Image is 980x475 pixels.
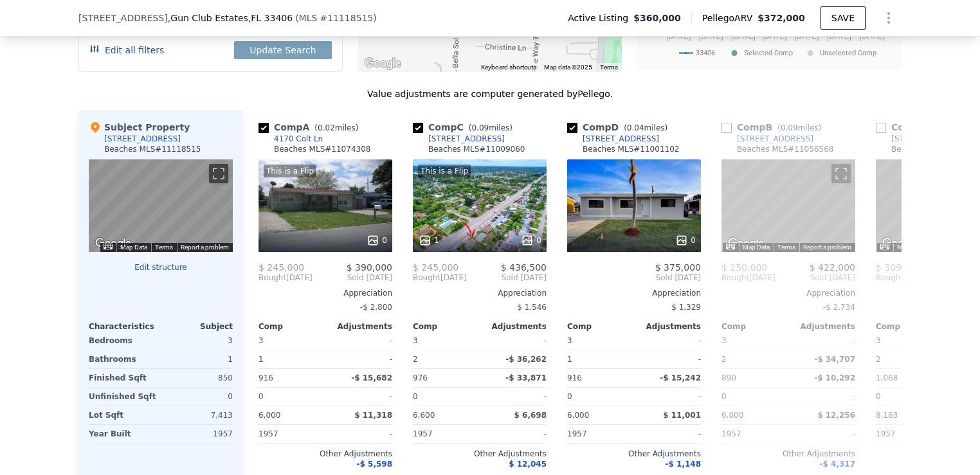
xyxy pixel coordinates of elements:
button: Map Data [743,243,770,252]
div: 0 [163,388,233,406]
div: Appreciation [567,288,701,298]
div: Comp C [413,121,518,134]
a: Open this area in Google Maps (opens a new window) [879,235,921,252]
div: Bedrooms [89,332,158,350]
span: 0 [259,392,264,401]
div: 4170 Colt Ln [274,134,323,144]
span: 3 [259,336,264,345]
a: [STREET_ADDRESS] [567,134,659,144]
div: - [328,425,392,443]
div: Beaches MLS # 11118515 [104,144,201,154]
span: 8,163 [876,411,898,420]
div: [STREET_ADDRESS] [891,134,968,144]
div: ( ) [295,12,377,24]
span: $ 1,329 [671,303,701,312]
div: Beaches MLS # 11001102 [583,144,679,154]
text: [DATE] [699,31,723,40]
span: $ 436,500 [501,262,547,273]
div: Adjustments [634,321,701,332]
div: 1957 [721,425,786,443]
div: [STREET_ADDRESS] [737,134,813,144]
img: Google [361,55,404,72]
div: 1 [163,350,233,368]
span: 6,600 [413,411,435,420]
div: 1 [567,350,631,368]
div: Beaches MLS # 11009060 [428,144,525,154]
span: 916 [567,373,582,382]
span: $ 11,001 [663,411,701,420]
span: Sold [DATE] [776,273,855,283]
div: - [328,332,392,350]
span: 0 [567,392,572,401]
a: [STREET_ADDRESS] [876,134,968,144]
text: [DATE] [795,31,819,40]
span: -$ 33,871 [505,373,547,382]
span: 1,068 [876,373,898,382]
div: [DATE] [259,273,313,283]
img: Google [879,235,921,252]
div: Adjustments [788,321,855,332]
span: -$ 36,262 [505,355,547,364]
div: Adjustments [325,321,392,332]
div: 850 [163,369,233,387]
div: This is a Flip [264,165,316,177]
div: [STREET_ADDRESS] [583,134,659,144]
div: 1957 [876,425,940,443]
span: 6,000 [721,411,743,420]
div: Adjustments [480,321,547,332]
div: 1957 [259,425,323,443]
div: 1 [259,350,323,368]
div: [DATE] [876,273,930,283]
div: Comp E [876,121,980,134]
span: Sold [DATE] [567,273,701,283]
span: -$ 1,148 [666,460,701,469]
div: 2 [721,350,786,368]
div: 3 [163,332,233,350]
div: - [637,425,701,443]
span: ( miles) [464,123,518,132]
span: ( miles) [772,123,826,132]
div: Comp [567,321,634,332]
span: 3 [876,336,881,345]
span: , FL 33406 [248,13,293,23]
div: [STREET_ADDRESS] [428,134,505,144]
span: 0.09 [781,123,798,132]
span: Pellego ARV [702,12,758,24]
a: Report a problem [803,244,851,251]
div: 1957 [163,425,233,443]
span: $360,000 [633,12,681,24]
span: $ 422,000 [810,262,855,273]
div: Characteristics [89,321,161,332]
span: , Gun Club Estates [168,12,293,24]
span: 3 [721,336,727,345]
span: $ 250,000 [721,262,767,273]
button: Keyboard shortcuts [481,63,536,72]
button: Map Data [120,243,147,252]
span: $ 390,000 [347,262,392,273]
span: -$ 2,800 [360,303,392,312]
div: Appreciation [259,288,392,298]
span: 890 [721,373,736,382]
span: Active Listing [568,12,633,24]
a: [STREET_ADDRESS] [721,134,813,144]
div: Other Adjustments [413,449,547,459]
text: [DATE] [763,31,787,40]
text: [DATE] [667,31,691,40]
button: Edit structure [89,262,233,273]
button: SAVE [821,6,866,30]
div: 1 [419,234,439,247]
button: Keyboard shortcuts [880,244,889,249]
div: Appreciation [721,288,855,298]
div: Subject [161,321,233,332]
div: Map [89,159,233,252]
span: ( miles) [309,123,363,132]
div: - [637,350,701,368]
button: Toggle fullscreen view [831,164,851,183]
span: $ 12,045 [509,460,547,469]
span: # 11118515 [320,13,373,23]
span: 0.02 [318,123,335,132]
a: 4170 Colt Ln [259,134,323,144]
div: Map [721,159,855,252]
span: Sold [DATE] [467,273,547,283]
div: Lot Sqft [89,406,158,424]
